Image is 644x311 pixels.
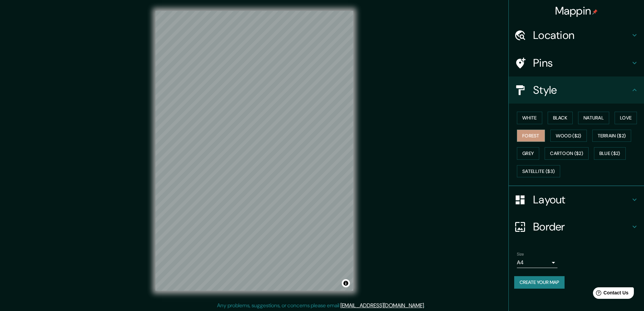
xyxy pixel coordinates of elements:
[517,130,545,142] button: Forest
[425,302,426,310] div: .
[578,112,609,124] button: Natural
[533,56,630,70] h4: Pins
[517,165,560,178] button: Satellite ($3)
[592,9,598,15] img: pin-icon.png
[342,279,350,287] button: Toggle attribution
[517,251,524,257] label: Size
[509,213,644,240] div: Border
[517,257,557,268] div: A4
[509,49,644,76] div: Pins
[340,302,424,309] a: [EMAIL_ADDRESS][DOMAIN_NAME]
[548,112,573,124] button: Black
[545,147,589,160] button: Cartoon ($2)
[584,285,637,304] iframe: Help widget launcher
[555,4,598,18] h4: Mappin
[550,130,587,142] button: Wood ($2)
[514,276,565,289] button: Create your map
[594,147,626,160] button: Blue ($2)
[517,147,539,160] button: Grey
[592,130,631,142] button: Terrain ($2)
[533,193,630,206] h4: Layout
[217,302,425,310] p: Any problems, suggestions, or concerns please email .
[517,112,542,124] button: White
[533,28,630,42] h4: Location
[615,112,637,124] button: Love
[156,11,353,291] canvas: Map
[533,220,630,234] h4: Border
[426,302,427,310] div: .
[509,186,644,213] div: Layout
[533,83,630,97] h4: Style
[509,76,644,104] div: Style
[509,22,644,49] div: Location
